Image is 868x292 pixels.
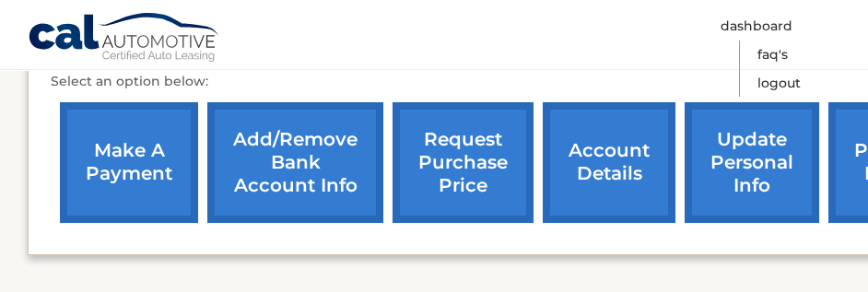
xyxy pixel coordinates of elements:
a: account details [543,102,675,223]
a: FAQ's [757,41,788,69]
a: Dashboard [721,12,792,41]
a: request purchase price [393,102,534,223]
a: update personal info [685,102,819,223]
a: Add/Remove bank account info [207,102,383,223]
a: make a payment [60,102,198,223]
a: Cal Automotive [28,12,221,65]
a: Logout [757,69,801,98]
